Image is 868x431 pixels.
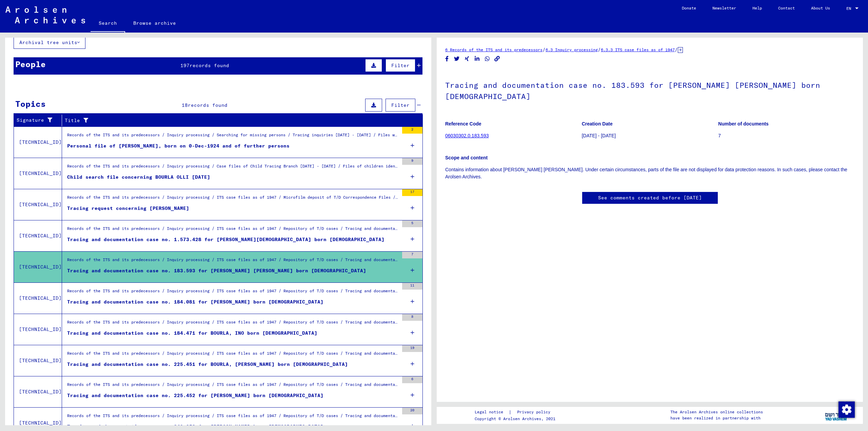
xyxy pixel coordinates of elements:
[67,298,323,306] div: Tracing and documentation case no. 184.081 for [PERSON_NAME] born [DEMOGRAPHIC_DATA]
[65,117,409,124] div: Title
[17,117,57,124] div: Signature
[670,409,763,415] p: The Arolsen Archives online collections
[546,47,598,52] a: 6.3 Inquiry processing
[15,58,46,70] div: People
[402,283,422,290] div: 11
[67,392,323,399] div: Tracing and documentation case no. 225.452 for [PERSON_NAME] born [DEMOGRAPHIC_DATA]
[67,163,399,173] div: Records of the ITS and its predecessors / Inquiry processing / Case files of Child Tracing Branch...
[67,413,399,422] div: Records of the ITS and its predecessors / Inquiry processing / ITS case files as of 1947 / Reposi...
[67,226,399,235] div: Records of the ITS and its predecessors / Inquiry processing / ITS case files as of 1947 / Reposi...
[824,407,849,424] img: yv_logo.png
[125,15,184,31] a: Browse archive
[598,194,702,201] a: See comments created before [DATE]
[512,409,558,416] a: Privacy policy
[601,47,675,52] a: 6.3.3 ITS case files as of 1947
[475,409,558,416] div: |
[67,236,384,243] div: Tracing and documentation case no. 1.573.428 for [PERSON_NAME][DEMOGRAPHIC_DATA] born [DEMOGRAPHI...
[494,55,501,63] button: Copy link
[386,99,415,112] button: Filter
[91,15,125,33] a: Search
[67,288,399,297] div: Records of the ITS and its predecessors / Inquiry processing / ITS case files as of 1947 / Reposi...
[180,62,190,68] span: 197
[484,55,491,63] button: Share on WhatsApp
[5,6,85,23] img: Arolsen_neg.svg
[445,155,488,160] b: Scope and content
[65,115,416,126] div: Title
[402,252,422,258] div: 7
[675,46,678,53] span: /
[453,55,460,63] button: Share on Twitter
[463,55,471,63] button: Share on Xing
[67,423,323,430] div: Tracing and documentation case no. 842.053 for [PERSON_NAME] born [DEMOGRAPHIC_DATA]
[14,36,85,49] button: Archival tree units
[402,220,422,227] div: 5
[582,132,718,139] p: [DATE] - [DATE]
[670,415,763,421] p: have been realized in partnership with
[14,189,62,220] td: [TECHNICAL_ID]
[14,376,62,407] td: [TECHNICAL_ID]
[67,257,399,266] div: Records of the ITS and its predecessors / Inquiry processing / ITS case files as of 1947 / Reposi...
[67,350,399,360] div: Records of the ITS and its predecessors / Inquiry processing / ITS case files as of 1947 / Reposi...
[443,55,451,63] button: Share on Facebook
[445,166,854,180] p: Contains information about [PERSON_NAME] [PERSON_NAME]. Under certain circumstances, parts of the...
[402,376,422,383] div: 6
[474,55,481,63] button: Share on LinkedIn
[402,408,422,414] div: 20
[67,205,189,212] div: Tracing request concerning [PERSON_NAME]
[67,330,317,337] div: Tracing and documentation case no. 184.471 for BOURLA, INO born [DEMOGRAPHIC_DATA]
[445,47,542,52] a: 6 Records of the ITS and its predecessors
[391,62,410,68] span: Filter
[67,174,210,181] div: Child search file concerning BOURLA OLLI [DATE]
[402,314,422,321] div: 8
[386,59,415,72] button: Filter
[17,115,63,126] div: Signature
[14,314,62,345] td: [TECHNICAL_ID]
[391,102,410,108] span: Filter
[542,46,546,53] span: /
[67,132,399,141] div: Records of the ITS and its predecessors / Inquiry processing / Searching for missing persons / Tr...
[67,361,348,368] div: Tracing and documentation case no. 225.451 for BOURLA, [PERSON_NAME] born [DEMOGRAPHIC_DATA]
[14,220,62,251] td: [TECHNICAL_ID]
[67,194,399,204] div: Records of the ITS and its predecessors / Inquiry processing / ITS case files as of 1947 / Microf...
[445,121,481,126] b: Reference Code
[67,142,290,150] div: Personal file of [PERSON_NAME], born on 0-Dec-1924 and of further persons
[14,251,62,282] td: [TECHNICAL_ID]
[475,416,558,422] p: Copyright © Arolsen Archives, 2021
[67,319,399,329] div: Records of the ITS and its predecessors / Inquiry processing / ITS case files as of 1947 / Reposi...
[445,70,854,111] h1: Tracing and documentation case no. 183.593 for [PERSON_NAME] [PERSON_NAME] born [DEMOGRAPHIC_DATA]
[718,132,854,139] p: 7
[402,345,422,352] div: 19
[445,133,489,138] a: 06030302.0.183.593
[598,46,601,53] span: /
[190,62,229,68] span: records found
[67,267,366,274] div: Tracing and documentation case no. 183.593 for [PERSON_NAME] [PERSON_NAME] born [DEMOGRAPHIC_DATA]
[582,121,613,126] b: Creation Date
[718,121,769,126] b: Number of documents
[839,401,855,418] img: Change consent
[67,381,399,391] div: Records of the ITS and its predecessors / Inquiry processing / ITS case files as of 1947 / Reposi...
[14,345,62,376] td: [TECHNICAL_ID]
[475,409,509,416] a: Legal notice
[14,282,62,314] td: [TECHNICAL_ID]
[846,6,854,11] span: EN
